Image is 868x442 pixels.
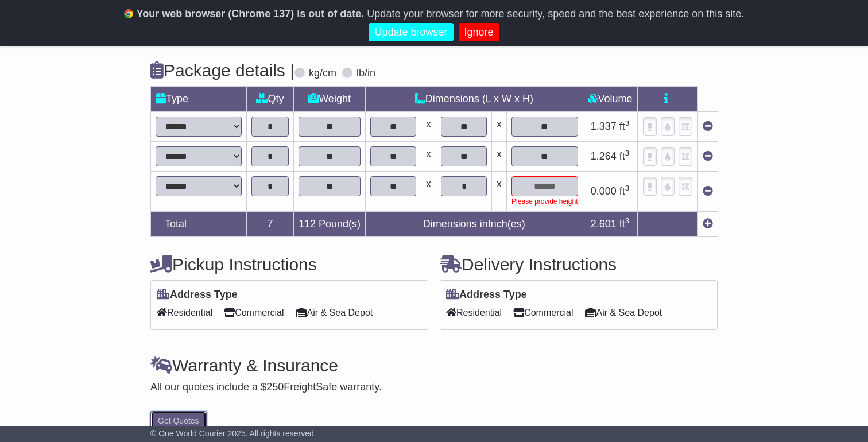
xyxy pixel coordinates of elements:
h4: Delivery Instructions [440,255,718,274]
span: Residential [157,304,212,321]
span: Air & Sea Depot [296,304,373,321]
span: 2.601 [591,218,617,230]
sup: 3 [625,119,630,127]
td: x [421,141,436,171]
span: Update your browser for more security, speed and the best experience on this site. [367,8,744,20]
span: ft [619,185,630,197]
span: 0.000 [591,185,617,197]
td: x [492,171,507,211]
a: Ignore [459,23,499,42]
span: ft [619,218,630,230]
td: Type [151,86,247,111]
td: Weight [294,86,366,111]
label: lb/in [356,67,375,80]
td: x [421,171,436,211]
span: ft [619,150,630,162]
h4: Pickup Instructions [150,255,428,274]
td: Dimensions (L x W x H) [366,86,583,111]
h4: Warranty & Insurance [150,356,718,375]
td: x [421,111,436,141]
div: Please provide height [511,196,578,207]
span: 1.337 [591,121,617,132]
td: Pound(s) [294,211,366,236]
span: Residential [446,304,502,321]
a: Remove this item [703,121,713,132]
td: Dimensions in Inch(es) [366,211,583,236]
sup: 3 [625,216,630,225]
span: 112 [299,218,316,230]
td: Total [151,211,247,236]
a: Remove this item [703,150,713,162]
span: Air & Sea Depot [585,304,662,321]
sup: 3 [625,184,630,192]
a: Add new item [703,218,713,230]
td: x [492,141,507,171]
span: © One World Courier 2025. All rights reserved. [150,429,316,438]
label: Address Type [157,289,238,301]
label: kg/cm [309,67,336,80]
span: 1.264 [591,150,617,162]
span: Commercial [513,304,573,321]
td: 7 [247,211,294,236]
td: Volume [583,86,637,111]
span: ft [619,121,630,132]
div: All our quotes include a $ FreightSafe warranty. [150,381,718,394]
span: Commercial [224,304,284,321]
span: 250 [266,381,284,393]
h4: Package details | [150,61,294,80]
b: Your web browser (Chrome 137) is out of date. [137,8,365,20]
td: x [492,111,507,141]
sup: 3 [625,149,630,157]
td: Qty [247,86,294,111]
label: Address Type [446,289,527,301]
button: Get Quotes [150,411,207,431]
a: Update browser [369,23,453,42]
a: Remove this item [703,185,713,197]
